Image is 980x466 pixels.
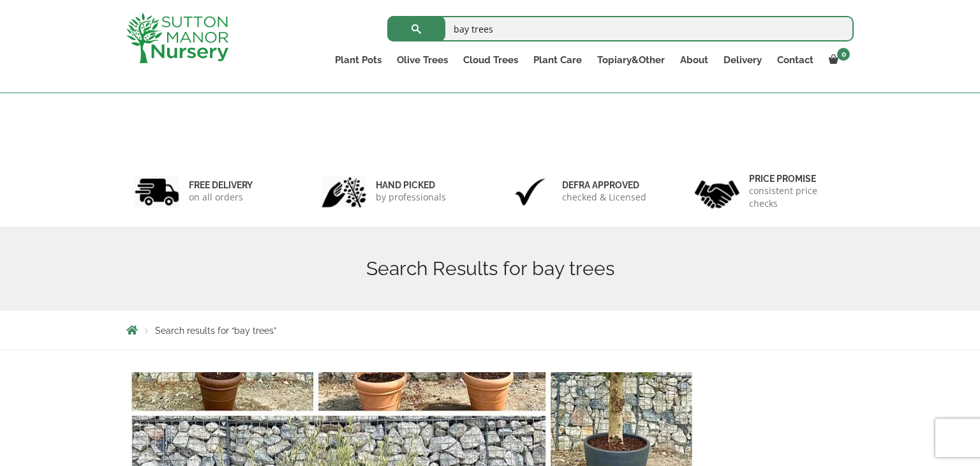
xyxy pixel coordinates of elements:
[562,191,646,204] p: checked & Licensed
[189,179,253,191] h6: FREE DELIVERY
[749,184,846,210] p: consistent price checks
[155,326,276,336] span: Search results for “bay trees”
[135,176,179,208] img: 1.jpg
[126,13,228,63] img: logo
[526,51,590,69] a: Plant Care
[189,191,253,204] p: on all orders
[695,172,739,211] img: 4.jpg
[389,51,456,69] a: Olive Trees
[769,51,821,69] a: Contact
[126,325,854,335] nav: Breadcrumbs
[387,16,854,41] input: Search...
[672,51,716,69] a: About
[821,51,854,69] a: 0
[590,51,672,69] a: Topiary&Other
[327,51,389,69] a: Plant Pots
[376,191,446,204] p: by professionals
[749,173,846,184] h6: Price promise
[508,176,553,208] img: 3.jpg
[322,176,366,208] img: 2.jpg
[716,51,769,69] a: Delivery
[376,179,446,191] h6: hand picked
[456,51,526,69] a: Cloud Trees
[126,257,854,280] h1: Search Results for bay trees
[837,48,850,61] span: 0
[562,179,646,191] h6: Defra approved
